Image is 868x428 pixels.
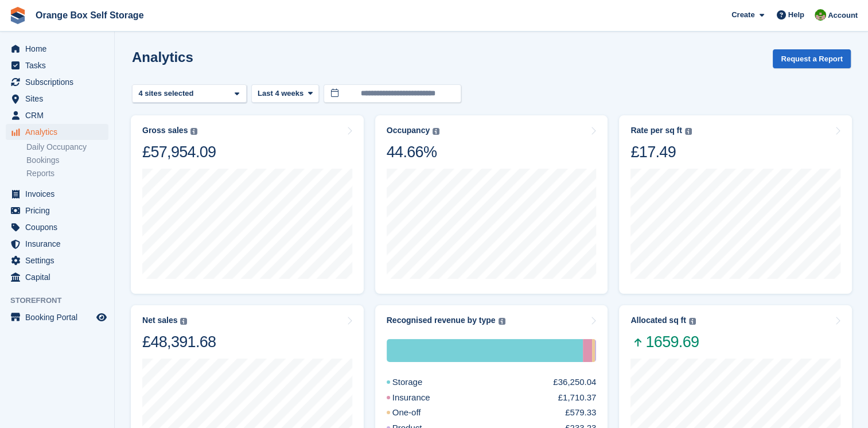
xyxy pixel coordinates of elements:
[132,49,193,65] h2: Analytics
[25,91,94,107] span: Sites
[25,219,94,235] span: Coupons
[25,203,94,219] span: Pricing
[387,126,430,135] div: Occupancy
[25,309,94,325] span: Booking Portal
[95,310,108,324] a: Preview store
[6,269,108,285] a: menu
[10,295,114,306] span: Storefront
[251,84,319,103] button: Last 4 weeks
[6,91,108,107] a: menu
[630,332,699,352] span: 1659.69
[142,142,216,162] div: £57,954.09
[6,74,108,90] a: menu
[387,142,439,162] div: 44.66%
[31,6,149,25] a: Orange Box Self Storage
[25,41,94,57] span: Home
[558,391,597,404] div: £1,710.37
[387,376,450,389] div: Storage
[142,316,177,325] div: Net sales
[387,391,458,404] div: Insurance
[387,406,449,419] div: One-off
[142,126,188,135] div: Gross sales
[731,9,754,21] span: Create
[6,57,108,73] a: menu
[499,318,505,325] img: icon-info-grey-7440780725fd019a000dd9b08b2336e03edf1995a4989e88bcd33f0948082b44.svg
[25,236,94,252] span: Insurance
[773,49,851,68] button: Request a Report
[180,318,187,325] img: icon-info-grey-7440780725fd019a000dd9b08b2336e03edf1995a4989e88bcd33f0948082b44.svg
[387,316,496,325] div: Recognised revenue by type
[25,74,94,90] span: Subscriptions
[583,339,592,362] div: Insurance
[26,168,108,179] a: Reports
[25,124,94,140] span: Analytics
[565,406,596,419] div: £579.33
[137,88,198,99] div: 4 sites selected
[25,57,94,73] span: Tasks
[6,107,108,123] a: menu
[6,236,108,252] a: menu
[6,252,108,269] a: menu
[25,107,94,123] span: CRM
[630,316,686,325] div: Allocated sq ft
[6,41,108,57] a: menu
[630,126,682,135] div: Rate per sq ft
[26,142,108,153] a: Daily Occupancy
[6,124,108,140] a: menu
[142,332,216,352] div: £48,391.68
[788,9,804,21] span: Help
[6,203,108,219] a: menu
[9,7,26,24] img: stora-icon-8386f47178a22dfd0bd8f6a31ec36ba5ce8667c1dd55bd0f319d3a0aa187defe.svg
[26,155,108,166] a: Bookings
[6,186,108,202] a: menu
[258,88,303,99] span: Last 4 weeks
[689,318,696,325] img: icon-info-grey-7440780725fd019a000dd9b08b2336e03edf1995a4989e88bcd33f0948082b44.svg
[25,252,94,269] span: Settings
[6,219,108,235] a: menu
[433,128,439,135] img: icon-info-grey-7440780725fd019a000dd9b08b2336e03edf1995a4989e88bcd33f0948082b44.svg
[592,339,595,362] div: One-off
[815,9,826,21] img: Eric Smith
[25,269,94,285] span: Capital
[387,339,583,362] div: Storage
[828,10,858,21] span: Account
[685,128,692,135] img: icon-info-grey-7440780725fd019a000dd9b08b2336e03edf1995a4989e88bcd33f0948082b44.svg
[630,142,691,162] div: £17.49
[553,376,596,389] div: £36,250.04
[6,309,108,325] a: menu
[190,128,197,135] img: icon-info-grey-7440780725fd019a000dd9b08b2336e03edf1995a4989e88bcd33f0948082b44.svg
[25,186,94,202] span: Invoices
[595,339,596,362] div: Product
